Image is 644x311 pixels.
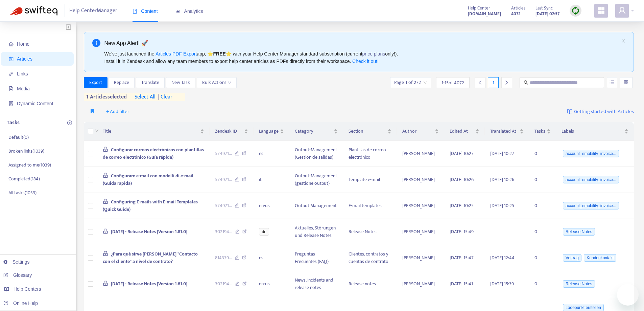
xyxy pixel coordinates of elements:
span: Configuring E-mails with E-mail Templates (Quick Guide) [103,198,198,213]
button: Translate [136,77,165,88]
span: New Task [171,79,190,86]
a: price plans [362,51,385,57]
td: Release notes [343,271,397,297]
th: Zendesk ID [210,122,254,141]
span: Kundenkontakt [584,254,616,262]
span: [DATE] 10:26 [490,176,514,183]
span: Translated At [490,128,518,135]
span: book [133,9,137,14]
td: Output-Management (gestione output) [289,167,343,193]
td: Clientes, contratos y cuentas de contrato [343,245,397,271]
span: Language [259,128,279,135]
b: FREE [213,51,225,57]
p: All tasks ( 1039 ) [8,189,37,196]
td: Output-Management (Gestion de salidas) [289,141,343,167]
a: Glossary [3,272,32,278]
td: 0 [529,219,556,245]
th: Author [397,122,444,141]
td: es [254,141,289,167]
span: 1 - 15 of 4072 [442,79,464,86]
span: [DATE] 10:25 [450,202,474,209]
button: close [621,39,625,43]
span: Title [103,128,199,135]
span: Home [17,41,29,47]
span: 574971 ... [215,150,232,157]
span: Release Notes [563,228,595,236]
td: E-mail templates [343,193,397,219]
span: unordered-list [610,80,614,85]
span: down [95,129,99,133]
td: 0 [529,193,556,219]
span: Links [17,71,28,76]
span: link [9,71,14,76]
span: Help Center Manager [69,4,117,17]
span: plus-circle [67,120,72,125]
span: Section [349,128,386,135]
span: right [504,80,509,85]
span: 1 articles selected [84,93,127,101]
span: Edited At [450,128,474,135]
iframe: Schaltfläche zum Öffnen des Messaging-Fensters [617,284,639,306]
span: Author [402,128,433,135]
span: left [478,80,482,85]
td: [PERSON_NAME] [397,193,444,219]
th: Edited At [444,122,485,141]
th: Section [343,122,397,141]
span: 574971 ... [215,202,232,209]
span: 574971 ... [215,176,232,183]
span: Last Sync [535,4,553,12]
a: Check it out! [352,59,379,64]
span: [DATE] 15:47 [450,254,474,262]
p: Tasks [7,119,20,127]
th: Tasks [529,122,556,141]
p: Assigned to me ( 1039 ) [8,161,51,169]
button: New Task [166,77,195,88]
a: Getting started with Articles [567,106,634,117]
span: Articles [511,4,525,12]
span: file-image [9,86,14,91]
td: 0 [529,167,556,193]
a: [DOMAIN_NAME] [468,10,501,18]
span: lock [103,147,108,152]
strong: 4072 [511,10,520,18]
span: Configurar correos electrónicos con plantillas de correo electrónico (Guía rápida) [103,146,204,161]
span: account_emobility_invoice... [563,150,619,157]
span: Configurare e-mail con modelli di e-mail (Guida rapida) [103,172,193,187]
span: [DATE] 10:27 [490,150,514,157]
span: lock [103,228,108,234]
td: [PERSON_NAME] [397,167,444,193]
span: de [259,228,269,236]
div: We've just launched the app, ⭐ ⭐️ with your Help Center Manager standard subscription (current on... [104,50,619,65]
span: Replace [114,79,129,86]
span: [DATE] 10:27 [450,150,474,157]
td: 0 [529,271,556,297]
img: image-link [567,109,572,114]
a: Articles PDF Export [156,51,197,57]
span: lock [103,251,108,256]
td: Output Management [289,193,343,219]
span: area-chart [175,9,180,14]
span: search [524,80,528,85]
td: Preguntas Frecuentes (FAQ) [289,245,343,271]
span: account-book [9,57,14,61]
span: Bulk Actions [202,79,231,86]
span: user [618,6,626,15]
span: lock [103,199,108,204]
td: 0 [529,245,556,271]
span: info-circle [92,39,100,47]
span: 302194 ... [215,228,232,236]
td: News, incidents and release notes [289,271,343,297]
span: Dynamic Content [17,101,53,106]
span: Zendesk ID [215,128,243,135]
span: [DATE] 15:39 [490,280,514,288]
span: home [9,42,14,46]
img: Swifteq [10,6,57,16]
th: Language [254,122,289,141]
a: Online Help [3,301,38,306]
button: + Add filter [101,106,135,117]
span: ¿Para qué sirve [PERSON_NAME] "Contacto con el cliente" a nivel de contrato? [103,250,198,265]
th: Translated At [485,122,529,141]
button: Export [84,77,108,88]
td: 0 [529,141,556,167]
